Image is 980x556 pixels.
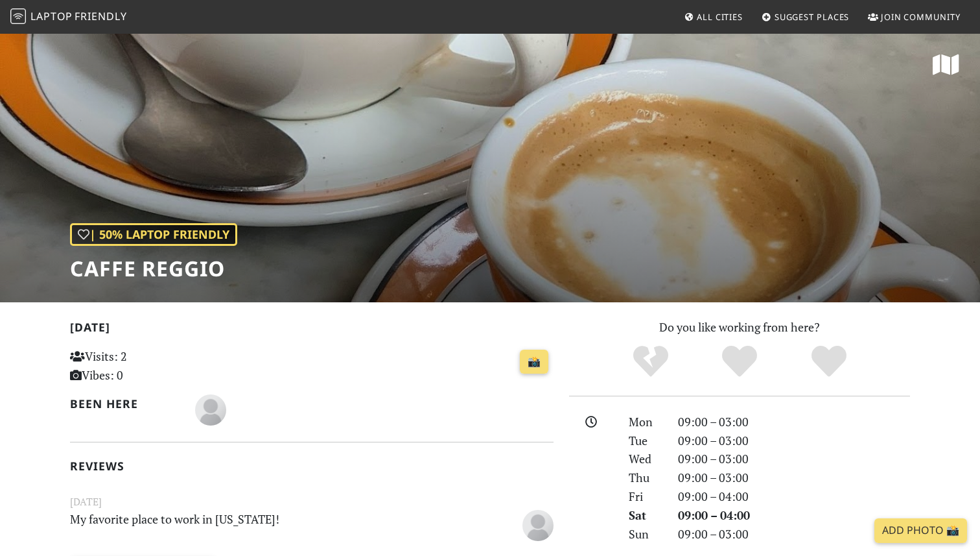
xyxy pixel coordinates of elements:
[569,318,910,337] p: Do you like working from here?
[62,494,561,510] small: [DATE]
[30,9,73,23] span: Laptop
[621,506,670,525] div: Sat
[70,256,237,281] h1: Caffe Reggio
[756,5,855,29] a: Suggest Places
[621,413,670,431] div: Mon
[75,9,126,23] span: Friendly
[621,450,670,468] div: Wed
[522,516,554,531] span: Cathleen F
[606,344,695,380] div: No
[670,487,918,506] div: 09:00 – 04:00
[697,11,743,23] span: All Cities
[621,431,670,450] div: Tue
[679,5,748,29] a: All Cities
[10,6,127,29] a: LaptopFriendly LaptopFriendly
[670,525,918,544] div: 09:00 – 03:00
[70,347,221,385] p: Visits: 2 Vibes: 0
[522,510,554,541] img: blank-535327c66bd565773addf3077783bbfce4b00ec00e9fd257753287c682c7fa38.png
[670,506,918,525] div: 09:00 – 04:00
[670,431,918,450] div: 09:00 – 03:00
[621,468,670,487] div: Thu
[520,350,548,374] a: 📸
[874,518,967,543] a: Add Photo 📸
[670,450,918,468] div: 09:00 – 03:00
[775,11,850,23] span: Suggest Places
[621,487,670,506] div: Fri
[670,413,918,431] div: 09:00 – 03:00
[863,5,966,29] a: Join Community
[70,459,554,473] h2: Reviews
[70,223,237,246] div: | 50% Laptop Friendly
[70,397,180,411] h2: Been here
[695,344,784,380] div: Yes
[10,8,26,24] img: LaptopFriendly
[881,11,961,23] span: Join Community
[70,320,554,339] h2: [DATE]
[670,468,918,487] div: 09:00 – 03:00
[195,401,226,417] span: Cathleen F
[195,394,226,426] img: blank-535327c66bd565773addf3077783bbfce4b00ec00e9fd257753287c682c7fa38.png
[784,344,874,380] div: Definitely!
[621,525,670,544] div: Sun
[62,510,478,539] p: My favorite place to work in [US_STATE]!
